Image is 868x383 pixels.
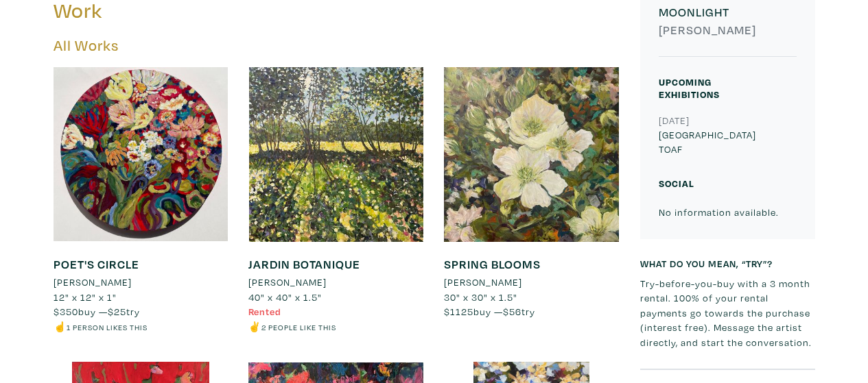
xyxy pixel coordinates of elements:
span: 12" x 12" x 1" [54,291,117,304]
li: ☝️ [54,319,228,334]
p: Try-before-you-buy with a 3 month rental. 100% of your rental payments go towards the purchase (i... [640,276,815,350]
small: Upcoming Exhibitions [659,75,720,101]
a: POET'S CIRCLE [54,256,139,272]
a: JARDIN BOTANIQUE [248,256,360,272]
span: buy — try [54,305,140,318]
span: $350 [54,305,78,318]
h6: [PERSON_NAME] [659,23,797,38]
a: [PERSON_NAME] [444,275,619,290]
a: SPRING BLOOMS [444,256,541,272]
li: [PERSON_NAME] [54,275,132,290]
small: Social [659,177,694,190]
span: $25 [108,305,126,318]
span: 40" x 40" x 1.5" [248,291,322,304]
span: $1125 [444,305,473,318]
p: [GEOGRAPHIC_DATA] TOAF [659,127,797,157]
small: 2 people like this [261,322,336,332]
span: Rented [248,305,281,318]
small: [DATE] [659,114,690,127]
a: [PERSON_NAME] [248,275,423,290]
small: No information available. [659,206,779,219]
span: buy — try [444,305,535,318]
li: [PERSON_NAME] [248,275,327,290]
li: [PERSON_NAME] [444,275,522,290]
h5: All Works [54,36,620,55]
small: 1 person likes this [67,322,148,332]
h6: What do you mean, “try”? [640,258,815,269]
span: 30" x 30" x 1.5" [444,291,517,304]
span: $56 [503,305,521,318]
h6: MOONLIGHT [659,5,797,20]
li: ✌️ [248,319,423,334]
a: [PERSON_NAME] [54,275,228,290]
